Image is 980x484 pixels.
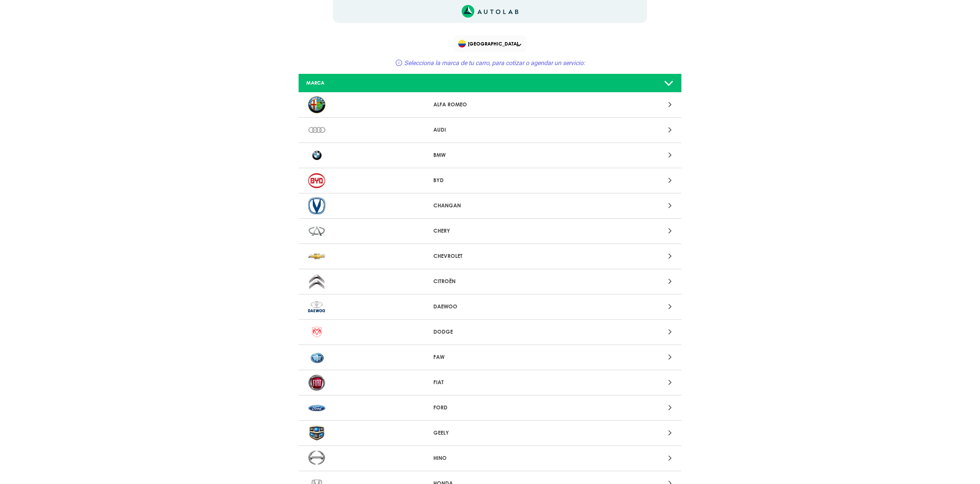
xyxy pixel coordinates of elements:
p: DAEWOO [433,303,547,311]
p: FAW [433,353,547,361]
a: MARCA [299,74,681,93]
img: FAW [308,349,325,366]
p: ALFA ROMEO [433,101,547,109]
img: BMW [308,147,325,164]
img: AUDI [308,122,325,139]
span: Selecciona la marca de tu carro, para cotizar o agendar un servicio: [404,59,585,67]
p: FIAT [433,378,547,386]
p: AUDI [433,126,547,134]
div: Flag of COLOMBIA[GEOGRAPHIC_DATA] [453,35,527,52]
img: FIAT [308,374,325,391]
img: Flag of COLOMBIA [458,40,466,47]
div: MARCA [301,79,427,86]
p: CHEVROLET [433,252,547,260]
img: GEELY [308,425,325,442]
p: CHERY [433,227,547,235]
p: FORD [433,404,547,412]
span: [GEOGRAPHIC_DATA] [458,38,524,49]
img: FORD [308,399,325,416]
a: Link al sitio de autolab [462,7,519,15]
img: HINO [308,450,325,467]
p: DODGE [433,328,547,336]
img: CITROËN [308,273,325,290]
p: CHANGAN [433,202,547,210]
img: DODGE [308,324,325,341]
img: DAEWOO [308,298,325,315]
img: BYD [308,172,325,189]
p: BMW [433,151,547,159]
img: ALFA ROMEO [308,96,325,113]
p: HINO [433,454,547,462]
img: CHERY [308,223,325,240]
p: BYD [433,176,547,184]
img: CHEVROLET [308,248,325,265]
img: CHANGAN [308,197,325,214]
p: CITROËN [433,277,547,285]
p: GEELY [433,429,547,437]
